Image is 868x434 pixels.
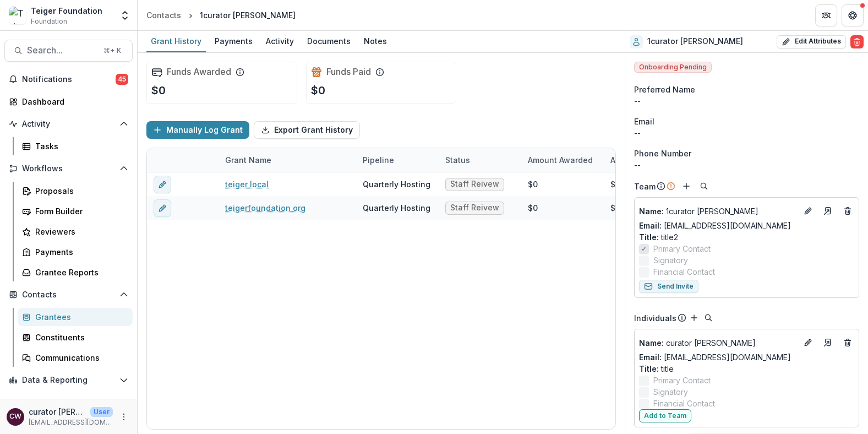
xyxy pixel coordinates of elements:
[610,178,620,190] div: $0
[841,204,854,218] button: Deletes
[639,221,662,230] span: Email:
[18,243,133,261] a: Payments
[639,337,797,349] p: curator [PERSON_NAME]
[117,4,133,26] button: Open entity switcher
[29,417,113,427] p: [EMAIL_ADDRESS][DOMAIN_NAME]
[450,180,499,189] span: Staff Reivew
[146,9,181,21] div: Contacts
[35,352,124,364] div: Communications
[528,178,538,190] div: $0
[639,409,691,422] button: Add to Team
[850,35,864,48] button: Delete
[639,205,797,217] p: 1curator [PERSON_NAME]
[101,45,123,57] div: ⌘ + K
[4,160,133,177] button: Open Workflows
[4,286,133,303] button: Open Contacts
[634,116,654,127] span: Email
[4,93,133,111] a: Dashboard
[4,70,133,88] button: Notifications45
[22,75,116,84] span: Notifications
[819,334,837,351] a: Go to contact
[639,364,659,373] span: Title :
[117,410,130,424] button: More
[653,254,688,266] span: Signatory
[167,67,231,77] h2: Funds Awarded
[359,33,391,49] div: Notes
[653,243,711,254] span: Primary Contact
[702,311,715,324] button: Search
[653,398,715,409] span: Financial Contact
[18,349,133,367] a: Communications
[18,137,133,155] a: Tasks
[18,308,133,326] a: Grantees
[634,84,695,95] span: Preferred Name
[815,4,837,26] button: Partners
[439,148,521,172] div: Status
[254,121,360,139] button: Export Grant History
[18,223,133,241] a: Reviewers
[22,96,124,107] div: Dashboard
[521,154,599,166] div: Amount Awarded
[4,371,133,389] button: Open Data & Reporting
[634,159,859,171] div: --
[356,154,401,166] div: Pipeline
[35,311,124,323] div: Grantees
[116,74,128,85] span: 45
[634,148,691,159] span: Phone Number
[35,140,124,152] div: Tasks
[634,95,859,107] div: --
[18,202,133,220] a: Form Builder
[29,406,86,417] p: curator [PERSON_NAME]
[210,33,257,49] div: Payments
[450,203,499,213] span: Staff Reivew
[219,148,356,172] div: Grant Name
[35,185,124,197] div: Proposals
[27,45,97,56] span: Search...
[146,121,249,139] button: Manually Log Grant
[634,127,859,139] div: --
[639,280,698,293] button: Send Invite
[356,148,439,172] div: Pipeline
[639,207,664,216] span: Name :
[639,351,791,363] a: Email: [EMAIL_ADDRESS][DOMAIN_NAME]
[610,202,620,214] div: $0
[841,336,854,349] button: Deletes
[154,176,171,193] button: edit
[359,31,391,52] a: Notes
[610,154,659,166] p: Amount Paid
[210,31,257,52] a: Payments
[35,267,124,278] div: Grantee Reports
[22,376,115,385] span: Data & Reporting
[146,33,206,49] div: Grant History
[528,202,538,214] div: $0
[819,202,837,220] a: Go to contact
[639,232,659,242] span: Title :
[653,386,688,398] span: Signatory
[22,120,115,129] span: Activity
[653,266,715,278] span: Financial Contact
[639,337,797,349] a: Name: curator [PERSON_NAME]
[842,4,864,26] button: Get Help
[4,115,133,133] button: Open Activity
[35,205,124,217] div: Form Builder
[634,62,712,73] span: Onboarding Pending
[35,226,124,237] div: Reviewers
[521,148,604,172] div: Amount Awarded
[777,35,846,48] button: Edit Attributes
[680,180,693,193] button: Add
[303,33,355,49] div: Documents
[801,204,815,218] button: Edit
[219,154,278,166] div: Grant Name
[639,363,854,375] p: title
[154,199,171,217] button: edit
[326,67,371,77] h2: Funds Paid
[604,148,686,172] div: Amount Paid
[261,33,298,49] div: Activity
[142,7,300,23] nav: breadcrumb
[303,31,355,52] a: Documents
[639,231,854,243] p: title2
[18,328,133,346] a: Constituents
